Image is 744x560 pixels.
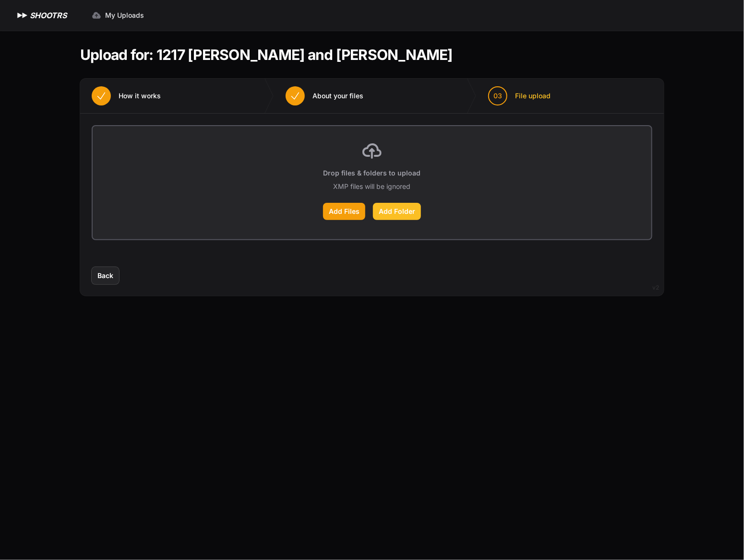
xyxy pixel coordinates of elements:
span: Back [97,271,113,280]
button: About your files [274,79,375,113]
button: How it works [80,79,172,113]
label: Add Files [323,203,365,220]
button: 03 File upload [477,79,562,113]
h1: Upload for: 1217 [PERSON_NAME] and [PERSON_NAME] [80,46,453,63]
a: My Uploads [86,7,150,24]
img: SHOOTRS [15,10,30,21]
span: About your files [312,91,363,101]
label: Add Folder [373,203,421,220]
p: XMP files will be ignored [334,182,411,191]
h1: SHOOTRS [30,10,67,21]
a: SHOOTRS SHOOTRS [15,10,67,21]
div: v2 [652,282,659,293]
span: File upload [515,91,551,101]
span: 03 [493,91,502,101]
p: Drop files & folders to upload [324,168,421,178]
span: How it works [119,91,161,101]
button: Back [92,267,119,284]
span: My Uploads [105,11,144,20]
